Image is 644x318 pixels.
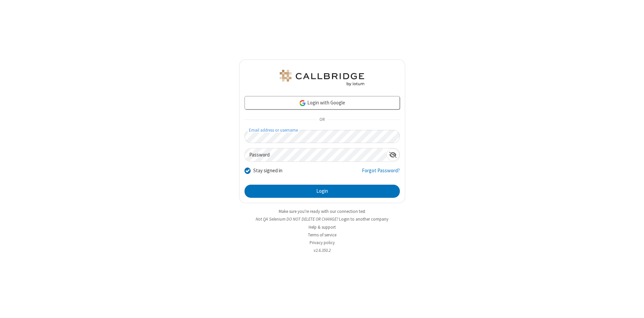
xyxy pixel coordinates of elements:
button: Login [245,185,400,198]
a: Login with Google [245,96,400,109]
img: QA Selenium DO NOT DELETE OR CHANGE [278,70,366,86]
a: Make sure you're ready with our connection test [279,209,365,214]
button: Login to another company [339,216,388,222]
a: Help & support [309,224,336,230]
a: Forgot Password? [362,167,400,180]
div: Show password [386,148,399,161]
iframe: Chat [627,301,639,313]
li: Not QA Selenium DO NOT DELETE OR CHANGE? [239,216,405,222]
span: OR [317,115,327,125]
input: Email address or username [245,130,400,143]
label: Stay signed in [253,167,282,175]
li: v2.6.350.2 [239,247,405,254]
a: Privacy policy [310,240,335,245]
img: google-icon.png [299,99,306,107]
input: Password [245,148,386,162]
a: Terms of service [308,232,336,238]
